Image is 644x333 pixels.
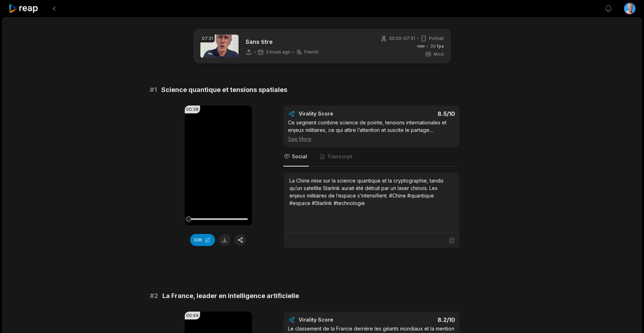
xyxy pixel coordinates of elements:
[292,153,307,160] span: Social
[430,43,444,50] span: 30
[246,37,319,46] p: Sans titre
[304,49,319,55] span: French
[150,85,157,95] span: # 1
[288,119,455,143] div: Ce segment combine science de pointe, tensions internationales et enjeux militaires, ce qui attir...
[378,110,455,117] div: 8.5 /10
[161,85,287,95] span: Science quantique et tensions spatiales
[200,35,215,42] div: 07:31
[288,135,455,143] div: See More
[162,291,299,301] span: La France, leader en intelligence artificielle
[266,49,290,55] span: 2 hours ago
[429,35,444,42] span: Portrait
[150,291,158,301] span: # 2
[434,51,444,57] span: Mozi
[299,110,375,117] div: Virality Score
[299,316,375,323] div: Virality Score
[327,153,352,160] span: Transcript
[389,35,415,42] span: 00:00 - 07:31
[289,177,454,207] div: La Chine mise sur la science quantique et la cryptographie, tandis qu’un satellite Starlink aurai...
[283,147,460,166] nav: Tabs
[185,106,252,225] video: Your browser does not support mp4 format.
[190,234,215,246] button: Edit
[437,43,444,49] span: fps
[378,316,455,323] div: 8.2 /10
